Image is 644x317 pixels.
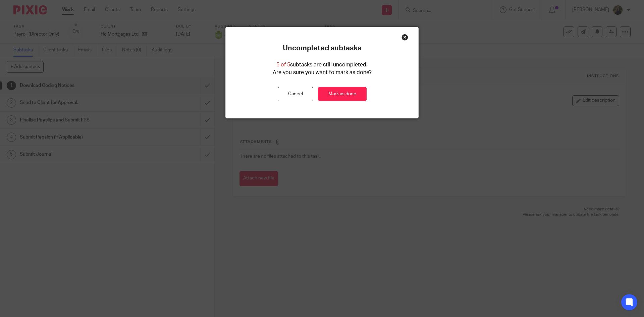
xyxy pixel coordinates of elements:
[278,87,313,101] button: Cancel
[276,61,368,69] p: subtasks are still uncompleted.
[273,69,372,76] p: Are you sure you want to mark as done?
[318,87,367,101] a: Mark as done
[276,62,290,67] span: 5 of 5
[283,44,361,53] p: Uncompleted subtasks
[401,34,408,41] div: Close this dialog window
